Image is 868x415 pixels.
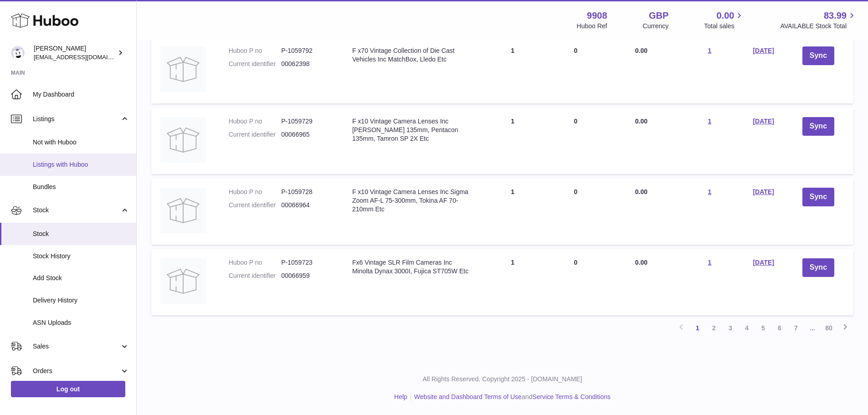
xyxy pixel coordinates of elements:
dd: P-1059792 [281,46,334,55]
dt: Huboo P no [229,188,282,196]
dt: Current identifier [229,272,282,280]
span: ... [804,320,821,336]
span: [EMAIL_ADDRESS][DOMAIN_NAME] [34,53,134,61]
span: Bundles [33,183,129,191]
a: 1 [708,47,712,54]
span: ASN Uploads [33,318,129,327]
dd: 00062398 [281,60,334,68]
a: 5 [755,320,771,336]
span: 0.00 [717,10,734,22]
td: 1 [481,108,544,174]
a: 2 [706,320,722,336]
a: 4 [739,320,755,336]
img: product image [160,258,206,304]
button: Sync [802,117,834,136]
span: 0.00 [635,188,647,195]
span: 83.99 [824,10,847,22]
img: product image [160,188,206,233]
td: 1 [481,249,544,315]
span: Sales [33,342,120,351]
strong: 9908 [587,10,607,22]
button: Sync [802,258,834,277]
span: Not with Huboo [33,138,129,147]
span: 0.00 [635,259,647,266]
span: Stock [33,230,129,238]
dt: Current identifier [229,201,282,210]
span: Add Stock [33,274,129,282]
a: [DATE] [753,188,774,195]
dt: Current identifier [229,130,282,139]
p: All Rights Reserved. Copyright 2025 - [DOMAIN_NAME] [144,375,861,384]
a: 0.00 Total sales [704,10,745,31]
a: 6 [771,320,788,336]
strong: GBP [649,10,668,22]
span: 0.00 [635,118,647,125]
a: 7 [788,320,804,336]
td: 1 [481,37,544,103]
img: product image [160,117,206,163]
dd: P-1059723 [281,258,334,267]
span: Stock [33,206,120,215]
a: 80 [821,320,837,336]
dd: 00066965 [281,130,334,139]
span: Delivery History [33,296,129,305]
dd: 00066964 [281,201,334,210]
dt: Huboo P no [229,117,282,126]
a: Website and Dashboard Terms of Use [414,393,522,400]
a: 1 [689,320,706,336]
img: internalAdmin-9908@internal.huboo.com [11,46,25,60]
button: Sync [802,46,834,65]
dt: Huboo P no [229,46,282,55]
dd: P-1059728 [281,188,334,196]
div: Currency [643,22,669,31]
a: [DATE] [753,259,774,266]
a: 83.99 AVAILABLE Stock Total [780,10,857,31]
dd: P-1059729 [281,117,334,126]
span: Stock History [33,252,129,261]
div: Fx6 Vintage SLR Film Cameras Inc Minolta Dynax 3000I, Fujica ST705W Etc [352,258,472,276]
a: Log out [11,381,125,397]
a: 1 [708,188,712,195]
span: Listings [33,115,120,123]
a: Help [394,393,407,400]
img: product image [160,46,206,92]
div: [PERSON_NAME] [34,44,116,61]
span: AVAILABLE Stock Total [780,22,857,31]
a: 1 [708,259,712,266]
span: My Dashboard [33,90,129,99]
span: Orders [33,367,120,375]
td: 0 [544,179,607,245]
div: F x10 Vintage Camera Lenses Inc [PERSON_NAME] 135mm, Pentacon 135mm, Tamron SP 2X Etc [352,117,472,143]
td: 0 [544,249,607,315]
div: F x10 Vintage Camera Lenses Inc Sigma Zoom AF-L 75-300mm, Tokina AF 70-210mm Etc [352,188,472,214]
td: 0 [544,108,607,174]
a: 1 [708,118,712,125]
dd: 00066959 [281,272,334,280]
dt: Huboo P no [229,258,282,267]
button: Sync [802,188,834,206]
span: 0.00 [635,47,647,54]
a: 3 [722,320,739,336]
li: and [411,393,611,401]
td: 1 [481,179,544,245]
span: Total sales [704,22,745,31]
span: Listings with Huboo [33,160,129,169]
dt: Current identifier [229,60,282,68]
div: Huboo Ref [577,22,607,31]
a: [DATE] [753,118,774,125]
td: 0 [544,37,607,103]
a: [DATE] [753,47,774,54]
a: Service Terms & Conditions [532,393,611,400]
div: F x70 Vintage Collection of Die Cast Vehicles Inc MatchBox, Lledo Etc [352,46,472,64]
